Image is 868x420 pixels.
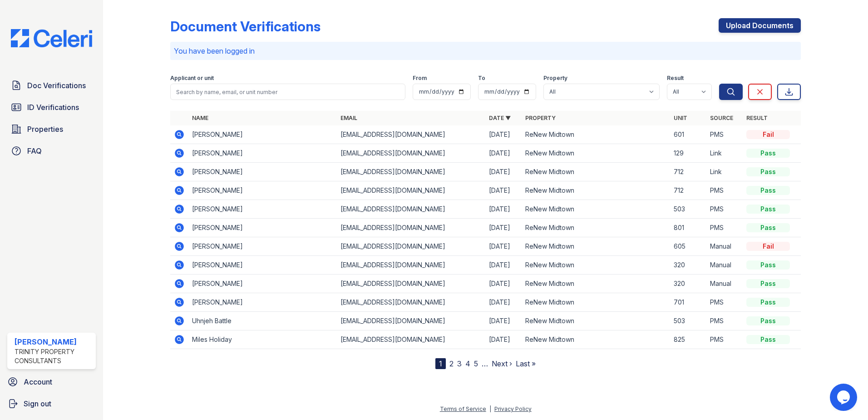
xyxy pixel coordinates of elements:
td: 712 [670,163,706,181]
td: ReNew Midtown [522,312,670,330]
td: PMS [706,312,743,330]
td: [DATE] [485,219,522,237]
img: CE_Logo_Blue-a8612792a0a2168367f1c8372b55b34899dd931a85d93a1a3d3e32e68fde9ad4.png [4,29,99,47]
td: PMS [706,330,743,349]
span: FAQ [27,145,42,156]
td: 601 [670,125,706,144]
td: Link [706,163,743,181]
div: Fail [746,130,790,139]
a: Next › [492,359,512,368]
td: 605 [670,237,706,256]
td: [EMAIL_ADDRESS][DOMAIN_NAME] [337,219,485,237]
td: ReNew Midtown [522,200,670,219]
td: 701 [670,293,706,312]
td: [DATE] [485,144,522,163]
a: Doc Verifications [7,76,96,95]
label: To [478,75,485,82]
td: [EMAIL_ADDRESS][DOMAIN_NAME] [337,312,485,330]
td: 320 [670,256,706,275]
a: Unit [674,115,687,121]
td: Uhnjeh Battle [188,312,337,330]
label: Applicant or unit [170,75,214,82]
td: [DATE] [485,125,522,144]
td: [PERSON_NAME] [188,200,337,219]
td: [EMAIL_ADDRESS][DOMAIN_NAME] [337,181,485,200]
td: [PERSON_NAME] [188,181,337,200]
td: [EMAIL_ADDRESS][DOMAIN_NAME] [337,275,485,293]
td: PMS [706,293,743,312]
td: [DATE] [485,237,522,256]
td: ReNew Midtown [522,181,670,200]
td: [DATE] [485,312,522,330]
td: [DATE] [485,181,522,200]
div: Pass [746,149,790,158]
div: Pass [746,260,790,270]
a: ID Verifications [7,98,96,116]
td: [PERSON_NAME] [188,125,337,144]
div: Pass [746,223,790,232]
td: [PERSON_NAME] [188,275,337,293]
a: Email [340,115,357,121]
td: Manual [706,256,743,275]
div: 1 [435,358,446,369]
td: [PERSON_NAME] [188,256,337,275]
td: [EMAIL_ADDRESS][DOMAIN_NAME] [337,293,485,312]
td: [DATE] [485,330,522,349]
a: Result [746,115,768,121]
a: Upload Documents [719,18,801,33]
td: [PERSON_NAME] [188,144,337,163]
td: 129 [670,144,706,163]
td: ReNew Midtown [522,256,670,275]
a: 5 [474,359,478,368]
label: From [413,75,427,82]
td: [EMAIL_ADDRESS][DOMAIN_NAME] [337,200,485,219]
label: Result [667,75,684,82]
div: Pass [746,186,790,195]
a: Name [192,115,208,121]
td: [DATE] [485,256,522,275]
a: Terms of Service [440,405,486,412]
td: 503 [670,200,706,219]
a: FAQ [7,142,96,160]
span: Doc Verifications [27,80,86,91]
div: Trinity Property Consultants [15,347,92,365]
td: 320 [670,275,706,293]
div: Fail [746,242,790,251]
span: Properties [27,124,63,135]
p: You have been logged in [174,45,797,56]
a: 3 [457,359,462,368]
td: [EMAIL_ADDRESS][DOMAIN_NAME] [337,144,485,163]
td: PMS [706,200,743,219]
td: 712 [670,181,706,200]
td: [EMAIL_ADDRESS][DOMAIN_NAME] [337,125,485,144]
div: Pass [746,205,790,214]
div: | [489,405,491,412]
td: ReNew Midtown [522,163,670,181]
input: Search by name, email, or unit number [170,84,405,100]
div: Pass [746,298,790,307]
a: Date ▼ [489,115,511,121]
td: [DATE] [485,293,522,312]
div: Pass [746,316,790,325]
td: [PERSON_NAME] [188,163,337,181]
td: Link [706,144,743,163]
a: Sign out [4,395,99,413]
td: ReNew Midtown [522,219,670,237]
div: Pass [746,279,790,288]
a: Properties [7,120,96,138]
a: 2 [449,359,454,368]
td: ReNew Midtown [522,275,670,293]
td: ReNew Midtown [522,125,670,144]
td: [DATE] [485,163,522,181]
td: [PERSON_NAME] [188,293,337,312]
td: PMS [706,125,743,144]
div: [PERSON_NAME] [15,336,92,347]
a: Account [4,373,99,391]
div: Pass [746,335,790,344]
td: [EMAIL_ADDRESS][DOMAIN_NAME] [337,256,485,275]
span: … [482,358,488,369]
div: Pass [746,167,790,176]
span: ID Verifications [27,102,79,113]
td: 801 [670,219,706,237]
td: ReNew Midtown [522,144,670,163]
